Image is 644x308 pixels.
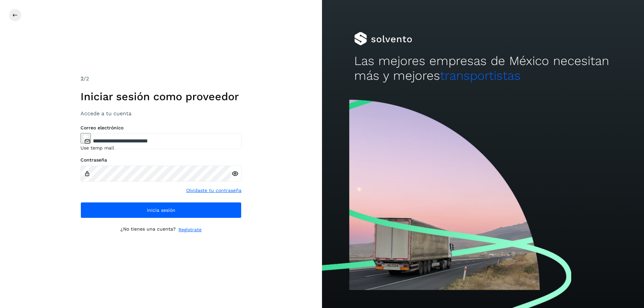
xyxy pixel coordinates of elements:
[80,110,241,117] h3: Accede a tu cuenta
[147,208,175,212] span: Inicia sesión
[80,157,241,163] label: Contraseña
[80,125,241,131] label: Correo electrónico
[120,226,176,233] p: ¿No tienes una cuenta?
[80,75,241,83] div: /2
[80,90,241,103] h1: Iniciar sesión como proveedor
[80,75,84,82] span: 2
[354,54,612,83] h2: Las mejores empresas de México necesitan más y mejores
[186,187,241,194] a: Olvidaste tu contraseña
[440,68,521,83] span: transportistas
[80,202,241,218] button: Inicia sesión
[178,226,202,233] a: Regístrate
